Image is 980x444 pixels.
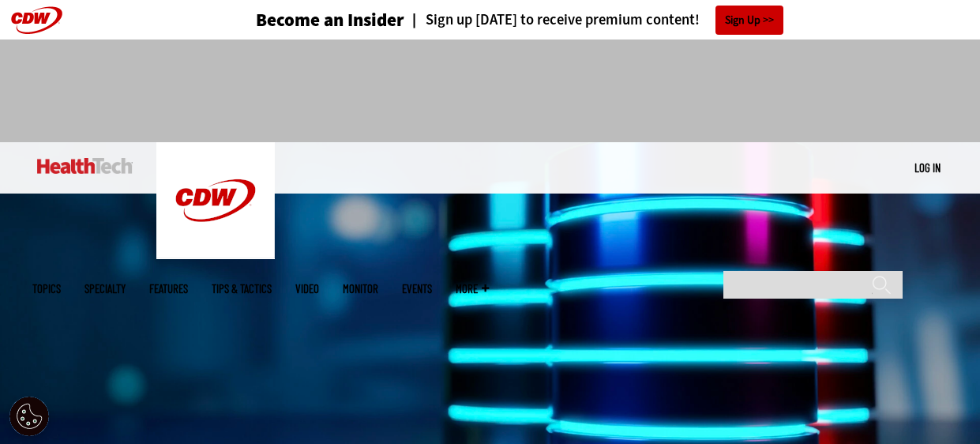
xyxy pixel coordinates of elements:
[914,160,941,175] a: Log in
[156,142,275,259] img: Home
[456,283,489,295] span: More
[715,6,783,35] a: Sign Up
[295,283,319,295] a: Video
[256,11,404,29] h3: Become an Insider
[9,397,49,436] button: Open Preferences
[404,13,700,28] a: Sign up [DATE] to receive premium content!
[32,283,61,295] span: Topics
[197,11,404,29] a: Become an Insider
[914,160,941,176] div: User menu
[84,283,126,295] span: Specialty
[343,283,378,295] a: MonITor
[212,283,272,295] a: Tips & Tactics
[402,283,432,295] a: Events
[37,158,133,174] img: Home
[156,246,275,263] a: CDW
[9,397,49,436] div: Cookie Settings
[149,283,188,295] a: Features
[203,55,778,126] iframe: advertisement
